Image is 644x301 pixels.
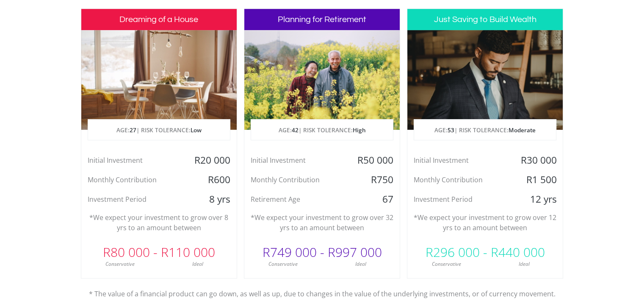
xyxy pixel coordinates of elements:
p: AGE: | RISK TOLERANCE: [251,120,393,141]
p: AGE: | RISK TOLERANCE: [88,120,230,141]
span: Moderate [509,126,536,134]
span: 27 [130,126,136,134]
div: 8 yrs [185,193,236,206]
p: *We expect your investment to grow over 12 yrs to an amount between [414,212,556,233]
p: *We expect your investment to grow over 32 yrs to an amount between [251,212,393,233]
span: Low [191,126,202,134]
span: 53 [448,126,454,134]
div: Conservative [407,260,485,268]
div: Ideal [159,260,237,268]
div: R30 000 [511,154,563,167]
div: 67 [348,193,400,206]
div: R80 000 - R110 000 [81,240,237,265]
h3: Dreaming of a House [81,9,237,30]
p: AGE: | RISK TOLERANCE: [414,120,556,141]
div: Monthly Contribution [244,173,348,186]
div: Monthly Contribution [81,173,185,186]
div: 12 yrs [511,193,563,206]
div: R600 [185,173,236,186]
div: R750 [348,173,400,186]
div: Monthly Contribution [407,173,511,186]
div: Investment Period [407,193,511,206]
div: R20 000 [185,154,236,167]
span: High [352,126,365,134]
div: R1 500 [511,173,563,186]
span: 42 [291,126,298,134]
h3: Planning for Retirement [244,9,400,30]
div: Retirement Age [244,193,348,206]
h3: Just Saving to Build Wealth [407,9,563,30]
div: Ideal [322,260,400,268]
div: Ideal [485,260,563,268]
div: Conservative [244,260,322,268]
div: Initial Investment [244,154,348,167]
div: R50 000 [348,154,400,167]
div: Conservative [81,260,159,268]
div: Investment Period [81,193,185,206]
div: Initial Investment [407,154,511,167]
div: R749 000 - R997 000 [244,240,400,265]
div: Initial Investment [81,154,185,167]
p: *We expect your investment to grow over 8 yrs to an amount between [88,212,230,233]
div: R296 000 - R440 000 [407,240,563,265]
